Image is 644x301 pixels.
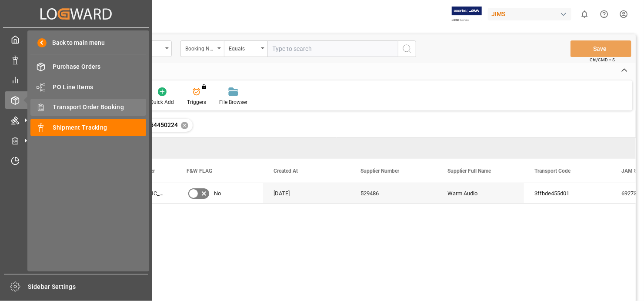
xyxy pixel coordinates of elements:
[263,183,350,203] div: [DATE]
[224,40,267,57] button: open menu
[219,98,247,106] div: File Browser
[214,184,221,204] span: No
[5,152,147,169] a: Timeslot Management V2
[350,183,437,203] div: 529486
[5,71,147,88] a: My Reports
[5,31,147,48] a: My Cockpit
[360,168,399,174] span: Supplier Number
[30,119,146,136] a: Shipment Tracking
[524,183,611,203] div: 3ffbde455d01
[180,40,224,57] button: open menu
[5,51,147,68] a: Data Management
[53,103,147,112] span: Transport Order Booking
[571,40,631,57] button: Save
[590,57,615,63] span: Ctrl/CMD + S
[185,43,215,53] div: Booking Number
[488,8,571,20] div: JIMS
[229,43,258,53] div: Equals
[30,99,146,116] a: Transport Order Booking
[181,122,188,129] div: ✕
[30,58,146,75] a: Purchase Orders
[274,168,298,174] span: Created At
[47,38,105,47] span: Back to main menu
[447,168,491,174] span: Supplier Full Name
[267,40,398,57] input: Type to search
[53,62,147,71] span: Purchase Orders
[53,123,147,132] span: Shipment Tracking
[452,7,482,22] img: Exertis%20JAM%20-%20Email%20Logo.jpg_1722504956.jpg
[53,83,147,92] span: PO Line Items
[534,168,571,174] span: Transport Code
[30,78,146,95] a: PO Line Items
[594,4,614,24] button: Help Center
[150,98,174,106] div: Quick Add
[575,4,594,24] button: show 0 new notifications
[437,183,524,203] div: Warm Audio
[398,40,416,57] button: search button
[488,6,575,22] button: JIMS
[187,168,212,174] span: F&W FLAG
[28,282,149,291] span: Sidebar Settings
